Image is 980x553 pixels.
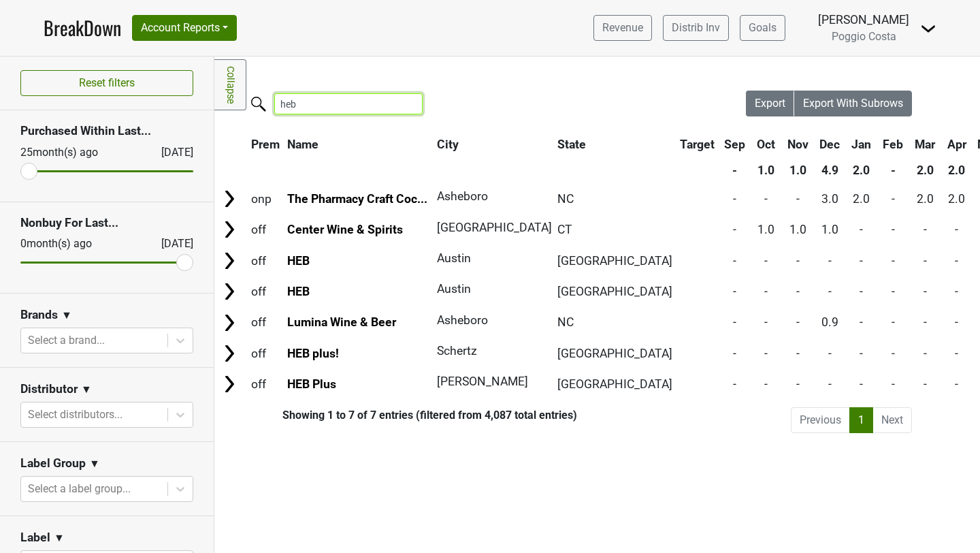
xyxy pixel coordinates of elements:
span: 2.0 [917,192,934,206]
img: Arrow right [219,374,240,394]
h3: Nonbuy For Last... [20,216,193,230]
span: - [764,254,768,268]
th: Target: activate to sort column ascending [676,132,718,157]
span: - [892,285,895,298]
th: Name: activate to sort column ascending [284,132,432,157]
span: Export [755,97,785,110]
span: - [924,223,927,236]
span: - [955,377,958,391]
a: Revenue [593,15,652,41]
span: Schertz [437,344,477,358]
span: [GEOGRAPHIC_DATA] [557,285,672,298]
span: ▼ [89,456,100,472]
span: CT [557,223,572,236]
h3: Brands [20,308,58,322]
span: - [892,192,895,206]
span: - [860,223,863,236]
span: - [733,315,736,329]
span: - [924,347,927,360]
img: Arrow right [219,219,240,240]
th: 2.0 [847,158,877,183]
a: Goals [740,15,785,41]
span: - [764,347,768,360]
div: [DATE] [149,236,193,252]
h3: Purchased Within Last... [20,124,193,138]
span: - [892,347,895,360]
span: - [860,285,863,298]
th: Oct: activate to sort column ascending [751,132,781,157]
span: Austin [437,282,471,296]
a: HEB Plus [287,377,336,391]
span: - [764,285,768,298]
span: - [796,347,800,360]
th: &nbsp;: activate to sort column ascending [216,132,246,157]
span: - [828,254,832,268]
th: Sep: activate to sort column ascending [719,132,750,157]
button: Export With Subrows [794,91,912,116]
span: 1.0 [821,223,838,236]
h3: Distributor [20,382,78,396]
span: 0.9 [821,315,838,329]
span: Austin [437,251,471,265]
span: - [955,315,958,329]
img: Arrow right [219,189,240,209]
span: 3.0 [821,192,838,206]
span: - [796,315,800,329]
span: - [924,254,927,268]
span: [GEOGRAPHIC_DATA] [557,254,672,268]
a: BreakDown [44,14,121,42]
button: Account Reports [132,15,237,41]
th: City: activate to sort column ascending [434,132,546,157]
td: off [248,276,283,306]
a: HEB [287,285,310,298]
td: onp [248,184,283,213]
div: [PERSON_NAME] [818,11,909,29]
img: Dropdown Menu [920,20,936,37]
img: Arrow right [219,343,240,364]
img: Arrow right [219,281,240,302]
span: - [955,254,958,268]
span: Export With Subrows [803,97,903,110]
span: ▼ [54,530,65,546]
span: - [892,254,895,268]
h3: Label [20,531,50,545]
th: Prem: activate to sort column ascending [248,132,283,157]
span: - [764,377,768,391]
span: [GEOGRAPHIC_DATA] [557,347,672,360]
span: - [924,377,927,391]
span: - [796,192,800,206]
span: Name [287,138,318,151]
a: The Pharmacy Craft Coc... [287,192,427,206]
th: 2.0 [910,158,941,183]
td: off [248,215,283,244]
span: [GEOGRAPHIC_DATA] [437,221,552,234]
th: - [878,158,909,183]
span: - [860,315,863,329]
th: Apr: activate to sort column ascending [941,132,971,157]
span: NC [557,315,574,329]
span: [GEOGRAPHIC_DATA] [557,377,672,391]
span: - [955,223,958,236]
span: - [828,347,832,360]
span: - [955,285,958,298]
div: 0 month(s) ago [20,236,129,252]
img: Arrow right [219,251,240,271]
span: - [924,315,927,329]
span: Asheboro [437,189,488,203]
th: Feb: activate to sort column ascending [878,132,909,157]
img: Arrow right [219,313,240,333]
span: - [733,347,736,360]
span: - [733,377,736,391]
span: - [796,254,800,268]
span: 2.0 [948,192,965,206]
span: 2.0 [853,192,870,206]
span: - [860,347,863,360]
button: Reset filters [20,70,193,96]
span: - [924,285,927,298]
th: Mar: activate to sort column ascending [910,132,941,157]
span: - [733,285,736,298]
a: HEB plus! [287,347,339,360]
th: Nov: activate to sort column ascending [783,132,813,157]
span: [PERSON_NAME] [437,375,528,388]
span: - [733,192,736,206]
